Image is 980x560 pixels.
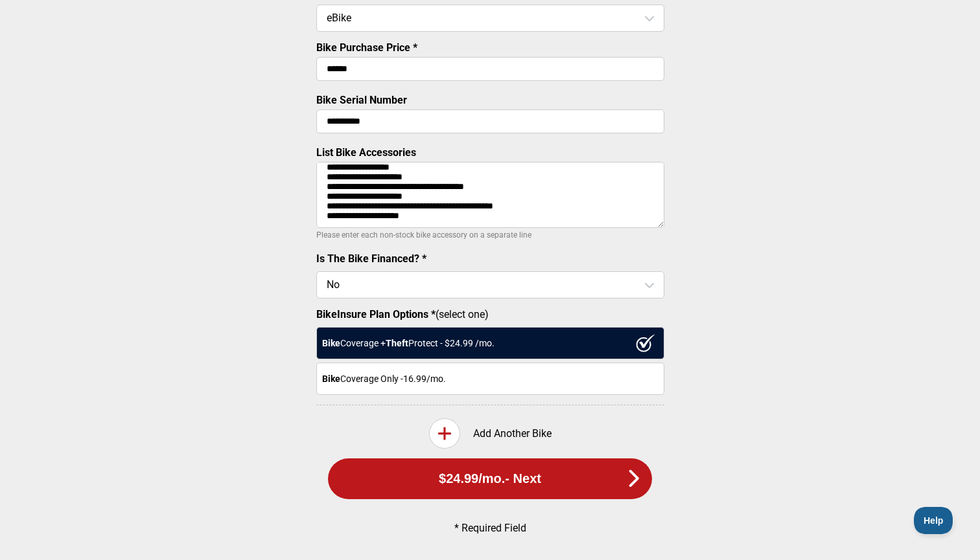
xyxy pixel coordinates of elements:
[316,308,436,320] strong: BikeInsure Plan Options *
[316,41,417,54] label: Bike Purchase Price *
[316,146,416,159] label: List Bike Accessories
[316,227,664,243] p: Please enter each non-stock bike accessory on a separate line
[338,522,642,534] p: * Required Field
[478,471,505,486] span: /mo.
[328,458,652,499] button: $24.99/mo.- Next
[316,252,426,265] label: Is The Bike Financed? *
[914,507,954,534] iframe: Toggle Customer Support
[316,94,407,106] label: Bike Serial Number
[316,418,664,449] div: Add Another Bike
[386,338,408,348] strong: Theft
[322,338,340,348] strong: Bike
[322,374,340,384] strong: Bike
[316,308,664,320] label: (select one)
[316,327,664,359] div: Coverage + Protect - $ 24.99 /mo.
[316,363,664,395] div: Coverage Only - 16.99 /mo.
[636,334,655,352] img: ux1sgP1Haf775SAghJI38DyDlYP+32lKFAAAAAElFTkSuQmCC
